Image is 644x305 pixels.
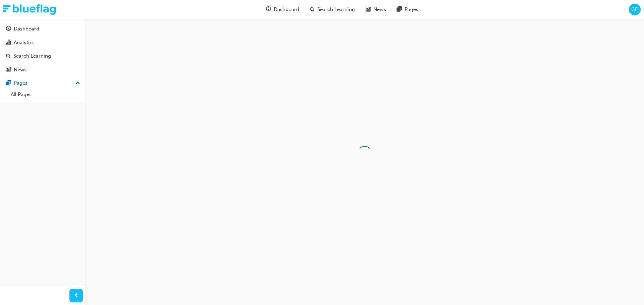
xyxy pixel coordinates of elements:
span: search-icon [6,53,11,59]
a: news-iconNews [360,3,391,16]
a: Dashboard [3,23,83,35]
span: CE [631,6,638,13]
span: chart-icon [6,40,11,46]
span: Search Learning [317,6,355,13]
span: Pages [405,6,418,13]
span: news-icon [6,67,11,73]
div: Pages [14,79,28,87]
span: prev-icon [74,292,79,300]
div: Analytics [14,39,35,47]
a: News [3,64,83,76]
button: CE [629,4,641,15]
a: All Pages [8,89,83,100]
span: pages-icon [397,5,402,14]
button: Pages [3,77,83,89]
span: up-icon [75,79,80,88]
span: pages-icon [6,80,11,86]
span: search-icon [310,5,315,14]
div: News [14,66,26,74]
span: Dashboard [274,6,299,13]
div: Dashboard [14,25,39,33]
span: guage-icon [6,26,11,32]
a: Search Learning [3,50,83,62]
span: News [373,6,386,13]
a: search-iconSearch Learning [305,3,360,16]
div: Search Learning [13,52,51,60]
a: Analytics [3,36,83,49]
button: DashboardAnalyticsSearch LearningNews [3,21,83,77]
a: guage-iconDashboard [261,3,305,16]
span: guage-icon [266,5,271,14]
span: news-icon [366,5,371,14]
a: pages-iconPages [391,3,424,16]
img: Trak [3,4,56,15]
